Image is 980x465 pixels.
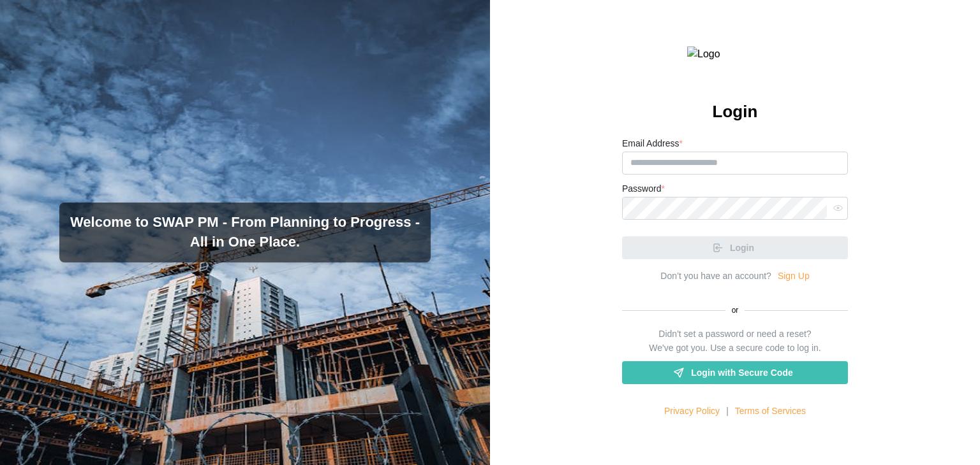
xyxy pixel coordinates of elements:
[735,404,806,418] a: Terms of Services
[778,269,810,283] a: Sign Up
[691,362,792,383] span: Login with Secure Code
[622,304,848,317] div: or
[713,101,758,123] h2: Login
[664,404,720,418] a: Privacy Policy
[687,46,783,62] img: Logo
[726,404,729,418] div: |
[622,182,665,196] label: Password
[622,137,683,151] label: Email Address
[622,361,848,384] a: Login with Secure Code
[649,327,820,355] div: Didn't set a password or need a reset? We've got you. Use a secure code to log in.
[660,269,771,283] div: Don’t you have an account?
[70,213,420,252] h3: Welcome to SWAP PM - From Planning to Progress - All in One Place.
